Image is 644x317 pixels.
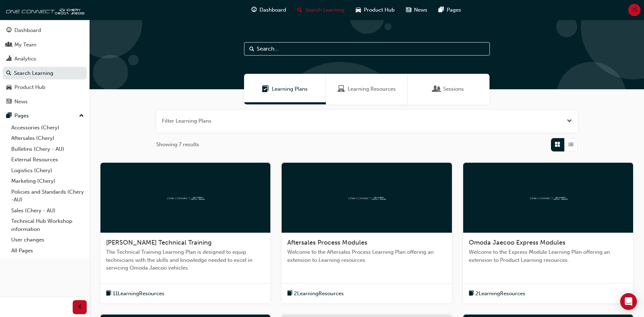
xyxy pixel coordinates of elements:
a: Accessories (Chery) [8,122,87,133]
a: Policies and Standards (Chery -AU) [8,187,87,205]
span: 2 Learning Resources [475,290,525,298]
span: 11 Learning Resources [113,290,164,298]
span: Aftersales Process Modules [287,239,367,246]
a: Product Hub [3,81,87,94]
button: JS [628,4,640,16]
span: Search [249,45,254,53]
a: car-iconProduct Hub [350,3,400,17]
span: Learning Resources [338,85,345,93]
a: Dashboard [3,24,87,37]
span: [PERSON_NAME] Technical Training [106,239,212,246]
button: Pages [3,109,87,122]
a: news-iconNews [400,3,433,17]
span: book-icon [287,289,293,298]
span: pages-icon [439,6,444,14]
span: car-icon [6,84,12,91]
div: Product Hub [14,83,45,91]
a: Bulletins (Chery - AU) [8,144,87,155]
a: Marketing (Chery) [8,176,87,187]
span: guage-icon [251,6,257,14]
a: Aftersales (Chery) [8,133,87,144]
span: chart-icon [6,56,12,62]
a: search-iconSearch Learning [292,3,350,17]
span: up-icon [79,111,84,121]
div: Open Intercom Messenger [620,293,637,310]
button: book-icon2LearningResources [469,289,525,298]
div: My Team [14,41,37,49]
span: search-icon [6,70,11,77]
span: Search Learning [305,6,344,14]
a: My Team [3,38,87,51]
span: JS [632,6,637,14]
span: pages-icon [6,113,12,119]
a: Sales (Chery - AU) [8,205,87,216]
a: SessionsSessions [408,74,489,104]
span: Welcome to the Express Module Learning Plan offering an extension to Product Learning resources. [469,248,627,264]
a: Learning PlansLearning Plans [244,74,326,104]
a: oneconnectOmoda Jaecoo Express ModulesWelcome to the Express Module Learning Plan offering an ext... [463,163,633,304]
button: book-icon2LearningResources [287,289,344,298]
span: Welcome to the Aftersales Process Learning Plan offering an extension to Learning resources. [287,248,446,264]
span: Learning Resources [348,85,396,93]
img: oneconnect [166,194,205,201]
span: Dashboard [259,6,286,14]
a: Technical Hub Workshop information [8,216,87,234]
span: List [568,141,573,149]
a: guage-iconDashboard [246,3,292,17]
a: Search Learning [3,67,87,80]
span: Sessions [443,85,464,93]
span: Learning Plans [262,85,269,93]
span: car-icon [356,6,361,14]
span: Grid [555,141,560,149]
a: Analytics [3,52,87,65]
a: Logistics (Chery) [8,165,87,176]
input: Search... [244,42,490,56]
div: Dashboard [14,26,41,34]
span: book-icon [106,289,111,298]
div: Analytics [14,55,36,63]
span: The Technical Training Learning Plan is designed to equip technicians with the skills and knowled... [106,248,265,272]
a: oneconnectAftersales Process ModulesWelcome to the Aftersales Process Learning Plan offering an e... [282,163,452,304]
a: Learning ResourcesLearning Resources [326,74,408,104]
img: oneconnect [347,194,386,201]
a: User changes [8,234,87,245]
span: search-icon [297,6,302,14]
span: 2 Learning Resources [294,290,344,298]
span: guage-icon [6,27,12,34]
span: Showing 7 results [156,141,199,149]
div: Pages [14,112,29,120]
span: news-icon [6,99,12,105]
span: book-icon [469,289,474,298]
a: oneconnect[PERSON_NAME] Technical TrainingThe Technical Training Learning Plan is designed to equ... [100,163,270,304]
a: pages-iconPages [433,3,467,17]
div: News [14,98,28,106]
span: prev-icon [77,303,83,312]
span: Learning Plans [272,85,308,93]
a: News [3,95,87,108]
img: oneconnect [4,3,84,17]
span: Omoda Jaecoo Express Modules [469,239,565,246]
span: Product Hub [364,6,395,14]
span: Pages [447,6,461,14]
span: Sessions [433,85,440,93]
a: All Pages [8,245,87,256]
button: DashboardMy TeamAnalyticsSearch LearningProduct HubNews [3,22,87,109]
button: Open the filter [567,117,572,125]
img: oneconnect [529,194,567,201]
a: External Resources [8,154,87,165]
span: News [414,6,427,14]
button: book-icon11LearningResources [106,289,164,298]
span: people-icon [6,42,12,48]
span: news-icon [406,6,411,14]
